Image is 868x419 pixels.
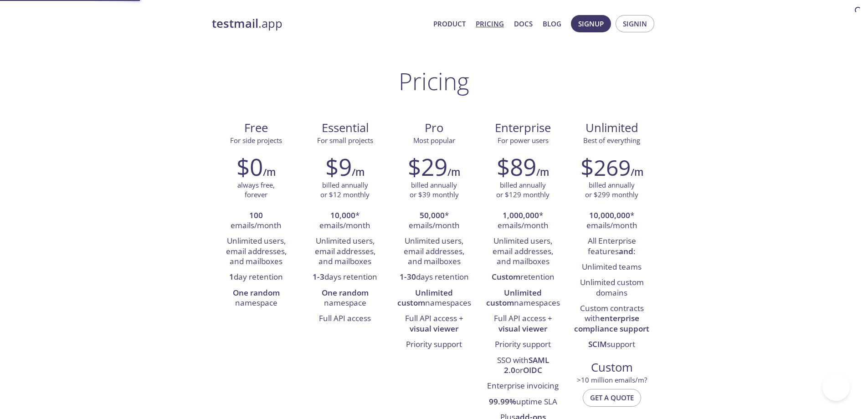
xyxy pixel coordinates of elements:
p: billed annually or $299 monthly [585,180,638,200]
span: Get a quote [590,392,634,404]
strong: 50,000 [420,210,445,220]
strong: 1-30 [400,271,416,282]
li: Full API access + [396,311,472,337]
strong: visual viewer [498,323,547,334]
li: emails/month [219,208,294,234]
strong: Custom [492,271,520,282]
span: 269 [594,153,631,182]
a: Docs [514,18,533,30]
span: Enterprise [486,120,560,136]
li: days retention [396,270,472,285]
li: day retention [219,270,294,285]
li: uptime SLA [485,394,560,410]
li: namespaces [485,286,560,312]
p: billed annually or $12 monthly [320,180,370,200]
iframe: Help Scout Beacon - Open [822,373,850,401]
li: namespace [308,286,383,312]
li: Unlimited users, email addresses, and mailboxes [485,234,560,270]
h6: /m [536,164,549,180]
p: always free, forever [237,180,275,200]
span: For small projects [317,136,373,145]
a: Pricing [476,18,504,30]
a: Product [433,18,466,30]
strong: One random [322,287,369,298]
p: billed annually or $39 monthly [410,180,459,200]
li: * emails/month [308,208,383,234]
button: Signup [571,15,611,32]
h6: /m [263,164,276,180]
li: Unlimited users, email addresses, and mailboxes [396,234,472,270]
span: Most popular [413,136,455,145]
strong: Unlimited custom [486,287,542,308]
span: Unlimited [586,120,638,136]
li: * emails/month [574,208,649,234]
h6: /m [631,164,643,180]
a: Blog [543,18,561,30]
h2: $ [580,153,631,180]
span: For side projects [230,136,282,145]
strong: One random [233,287,280,298]
li: SSO with or [485,353,560,379]
li: Unlimited users, email addresses, and mailboxes [308,234,383,270]
strong: Unlimited custom [397,287,453,308]
li: namespaces [396,286,472,312]
strong: SCIM [588,339,607,349]
li: support [574,337,649,353]
strong: 1,000,000 [503,210,539,220]
li: Priority support [396,337,472,353]
li: namespace [219,286,294,312]
strong: testmail [212,15,258,31]
span: Signin [623,18,647,30]
li: retention [485,270,560,285]
span: Custom [575,360,649,375]
li: All Enterprise features : [574,234,649,260]
h2: $29 [408,153,447,180]
a: testmail.app [212,16,426,31]
h2: $89 [497,153,536,180]
span: Signup [578,18,604,30]
strong: 10,000,000 [589,210,630,220]
li: * emails/month [396,208,472,234]
h2: $9 [325,153,352,180]
h2: $0 [236,153,263,180]
span: For power users [498,136,549,145]
li: Unlimited custom domains [574,275,649,301]
li: Custom contracts with [574,301,649,337]
strong: OIDC [523,365,542,375]
p: billed annually or $129 monthly [496,180,550,200]
strong: 99.99% [489,396,516,407]
li: Enterprise invoicing [485,378,560,394]
li: Full API access [308,311,383,327]
h6: /m [447,164,460,180]
span: Free [219,120,293,136]
li: days retention [308,270,383,285]
li: * emails/month [485,208,560,234]
strong: 10,000 [330,210,355,220]
li: Full API access + [485,311,560,337]
span: Pro [397,120,471,136]
h1: Pricing [399,67,469,95]
strong: 1-3 [313,271,324,282]
strong: enterprise compliance support [574,313,649,333]
span: Essential [308,120,382,136]
button: Get a quote [583,389,641,406]
li: Priority support [485,337,560,353]
strong: 1 [229,271,234,282]
strong: SAML 2.0 [504,355,549,375]
strong: visual viewer [410,323,458,334]
span: > 10 million emails/m? [577,375,647,384]
strong: 100 [249,210,263,220]
li: Unlimited teams [574,260,649,275]
strong: and [619,246,633,256]
h6: /m [352,164,365,180]
li: Unlimited users, email addresses, and mailboxes [219,234,294,270]
button: Signin [616,15,654,32]
span: Best of everything [583,136,640,145]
